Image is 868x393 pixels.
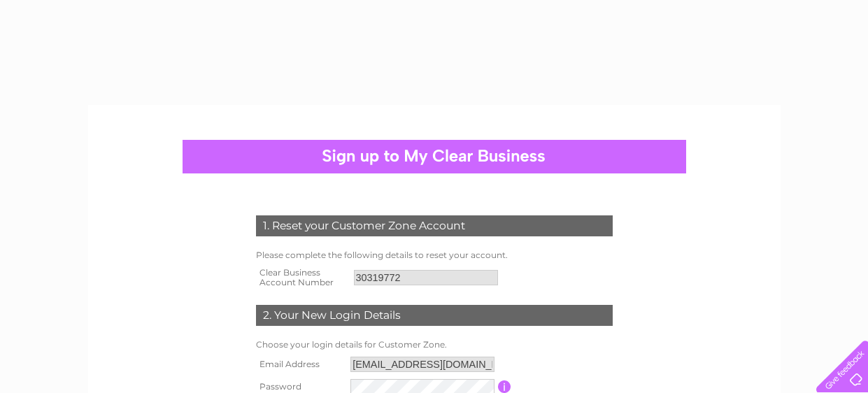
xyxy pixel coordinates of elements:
[252,264,350,292] th: Clear Business Account Number
[252,336,616,353] td: Choose your login details for Customer Zone.
[256,215,613,236] div: 1. Reset your Customer Zone Account
[252,353,348,376] th: Email Address
[256,305,613,326] div: 2. Your New Login Details
[252,247,616,264] td: Please complete the following details to reset your account.
[498,380,511,393] input: Information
